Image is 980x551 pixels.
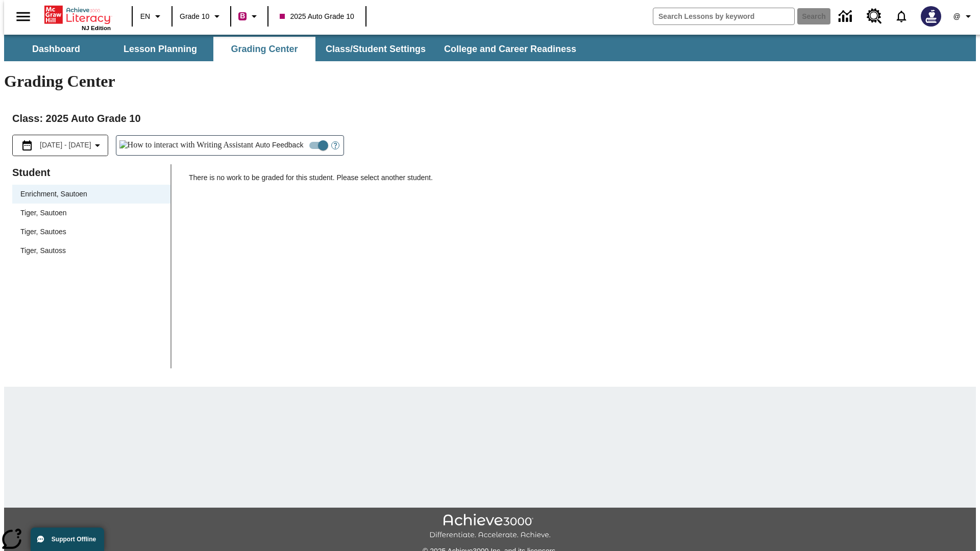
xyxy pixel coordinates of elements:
[40,140,91,151] span: [DATE] - [DATE]
[280,11,354,22] span: 2025 Auto Grade 10
[12,222,170,241] div: Tiger, Sautoes
[832,3,861,31] a: Data Center
[921,6,941,27] img: Avatar
[17,139,104,152] button: Select the date range menu item
[44,4,111,31] div: Home
[20,189,162,199] span: Enrichment, Sautoen
[861,3,888,30] a: Resource Center, Will open in new tab
[947,7,980,26] button: Profile/Settings
[8,2,38,32] button: Open side menu
[176,7,227,26] button: Grade: Grade 10, Select a grade
[5,37,107,61] button: Dashboard
[429,514,551,540] img: Achieve3000 Differentiate Accelerate Achieve
[317,37,434,61] button: Class/Student Settings
[12,110,968,127] h2: Class : 2025 Auto Grade 10
[12,164,170,181] p: Student
[915,3,947,30] button: Select a new avatar
[119,140,254,151] img: How to interact with Writing Assistant
[327,136,344,155] button: Open Help for Writing Assistant
[189,172,968,191] p: There is no work to be graded for this student. Please select another student.
[12,185,170,204] div: Enrichment, Sautoen
[20,245,162,256] span: Tiger, Sautoss
[140,11,150,22] span: EN
[888,3,915,30] a: Notifications
[4,35,976,61] div: SubNavbar
[52,536,96,543] span: Support Offline
[31,528,104,551] button: Support Offline
[4,72,976,91] h1: Grading Center
[82,25,111,31] span: NJ Edition
[436,37,584,61] button: College and Career Readiness
[109,37,211,61] button: Lesson Planning
[91,139,104,152] svg: Collapse Date Range Filter
[44,5,111,25] a: Home
[136,7,168,26] button: Language: EN, Select a language
[4,37,585,61] div: SubNavbar
[240,10,245,22] span: B
[12,241,170,260] div: Tiger, Sautoss
[255,140,303,151] span: Auto Feedback
[234,7,264,26] button: Boost Class color is violet red. Change class color
[180,11,209,22] span: Grade 10
[213,37,315,61] button: Grading Center
[653,8,794,24] input: search field
[12,204,170,222] div: Tiger, Sautoen
[20,227,162,237] span: Tiger, Sautoes
[20,208,162,218] span: Tiger, Sautoen
[953,11,960,22] span: @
